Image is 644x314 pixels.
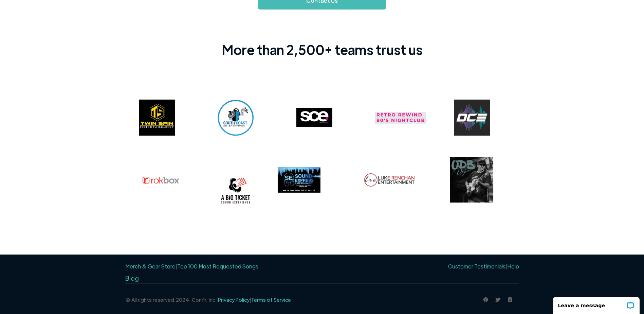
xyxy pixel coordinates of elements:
[177,263,258,270] a: Top 100 Most Requested Songs
[549,293,644,314] iframe: LiveChat chat widget
[125,274,139,282] a: Blog
[507,263,519,270] a: Help
[251,296,291,303] a: Terms of Service
[448,263,505,270] a: Customer Testimonials
[125,263,176,270] a: Merch & Gear Store
[446,261,519,272] div: |
[125,295,291,305] div: © All rights reserved.2024. Confir, Inc | |
[125,261,258,272] div: |
[222,40,423,59] div: More than 2,500+ teams trust us
[218,296,250,303] a: Privacy Policy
